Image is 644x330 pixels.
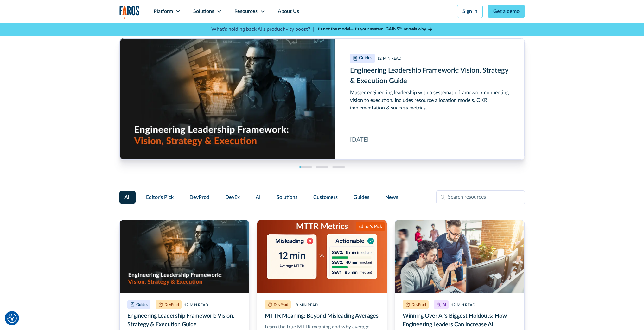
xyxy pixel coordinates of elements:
img: Logo of the analytics and reporting company Faros. [119,6,140,19]
button: Cookie Settings [7,313,17,323]
a: Sign in [457,5,483,18]
span: AI [256,194,261,201]
span: Customers [313,194,338,201]
span: All [124,194,131,201]
form: Filter Form [119,190,525,204]
img: Realistic image of an engineering leader at work [120,38,335,159]
a: home [119,6,140,19]
div: Resources [234,8,258,15]
span: Editor's Pick [146,194,174,201]
a: It’s not the model—it’s your system. GAINS™ reveals why [316,26,433,33]
p: What's holding back AI's productivity boost? | [211,25,314,33]
span: DevEx [225,194,240,201]
div: Solutions [193,8,214,15]
span: DevProd [189,194,209,201]
a: Engineering Leadership Framework: Vision, Strategy & Execution Guide [120,38,525,160]
img: Revisit consent button [7,313,17,323]
img: Illustration of misleading vs. actionable MTTR metrics [257,220,387,293]
strong: It’s not the model—it’s your system. GAINS™ reveals why [316,27,426,31]
input: Search resources [436,190,525,204]
div: cms-link [120,38,525,160]
div: Platform [154,8,173,15]
img: two male senior software developers looking at computer screens in a busy office [395,220,525,293]
span: News [385,194,398,201]
span: Guides [354,194,369,201]
img: Realistic image of an engineering leader at work [120,220,249,293]
a: Get a demo [488,5,525,18]
span: Solutions [277,194,297,201]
